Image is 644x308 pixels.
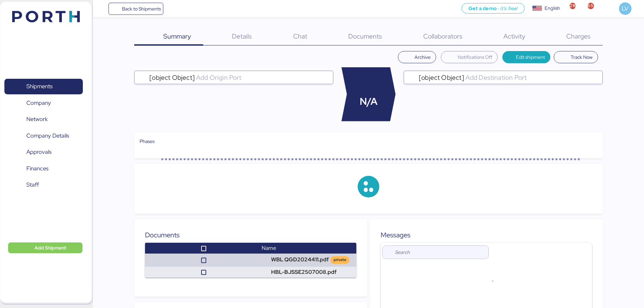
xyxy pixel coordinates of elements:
[195,73,330,81] input: [object Object]
[4,79,83,94] a: Shipments
[441,51,498,63] button: Notifications Off
[502,51,551,63] button: Edit shipment
[348,32,382,41] span: Documents
[26,98,51,108] span: Company
[395,245,485,259] input: Search
[97,3,109,15] button: Menu
[4,161,83,176] a: Finances
[334,257,346,263] div: private
[26,114,48,124] span: Network
[122,5,161,13] span: Back to Shipments
[26,147,51,157] span: Approvals
[458,53,492,61] span: Notifications Off
[4,95,83,111] a: Company
[423,32,462,41] span: Collaborators
[381,230,592,240] div: Messages
[149,74,195,80] span: [object Object]
[26,164,48,173] span: Finances
[516,53,545,61] span: Edit shipment
[566,32,591,41] span: Charges
[4,112,83,127] a: Network
[464,73,600,81] input: [object Object]
[163,32,191,41] span: Summary
[259,254,356,266] td: WBL QGD2024411.pdf
[34,244,66,252] span: Add Shipment
[145,230,356,240] div: Documents
[4,128,83,143] a: Company Details
[545,5,560,12] div: English
[26,131,69,141] span: Company Details
[26,180,39,190] span: Staff
[4,144,83,160] a: Approvals
[26,81,52,91] span: Shipments
[398,51,436,63] button: Archive
[554,51,598,63] button: Track Now
[571,53,593,61] span: Track Now
[140,138,597,145] div: Phases
[503,32,525,41] span: Activity
[232,32,252,41] span: Details
[293,32,307,41] span: Chat
[360,94,378,109] span: N/A
[4,177,83,193] a: Staff
[262,244,276,252] span: Name
[109,3,164,15] a: Back to Shipments
[419,74,464,80] span: [object Object]
[414,53,431,61] span: Archive
[622,4,628,13] span: LV
[259,267,356,278] td: HBL-BJSSE2507008.pdf
[8,242,82,253] button: Add Shipment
